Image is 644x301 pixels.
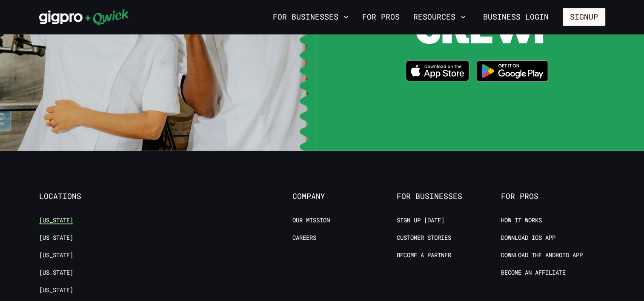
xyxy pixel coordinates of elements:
[471,55,554,87] img: Get it on Google Play
[397,251,451,259] a: Become a Partner
[39,216,73,224] a: [US_STATE]
[397,192,501,201] span: For Businesses
[476,8,556,26] a: Business Login
[292,234,316,242] a: Careers
[39,251,73,259] a: [US_STATE]
[501,234,555,242] a: Download IOS App
[406,60,469,84] a: Download on the App Store
[359,10,403,24] a: For Pros
[269,10,352,24] button: For Businesses
[39,234,73,242] a: [US_STATE]
[397,234,451,242] a: Customer stories
[39,192,143,201] span: Locations
[39,269,73,277] a: [US_STATE]
[501,269,566,277] a: Become an Affiliate
[501,192,605,201] span: For Pros
[563,8,605,26] button: Signup
[292,192,397,201] span: Company
[501,216,542,224] a: How it Works
[501,251,583,259] a: Download the Android App
[292,216,330,224] a: Our Mission
[39,286,73,294] a: [US_STATE]
[410,10,469,24] button: Resources
[397,216,444,224] a: Sign up [DATE]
